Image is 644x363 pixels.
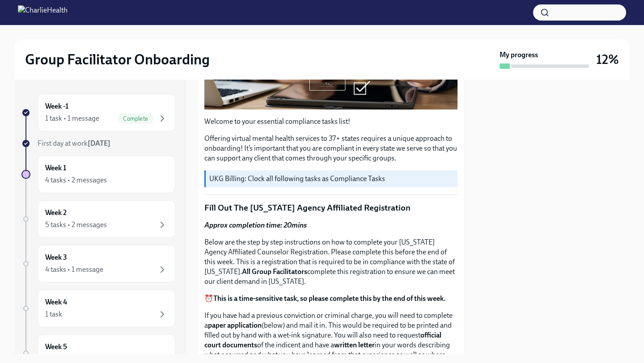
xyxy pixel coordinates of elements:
a: Week 25 tasks • 2 messages [21,200,175,238]
span: First day at work [38,139,110,148]
strong: This is a time-sensitive task, so please complete this by the end of this week. [213,294,446,303]
p: Offering virtual mental health services to 37+ states requires a unique approach to onboarding! I... [204,134,458,163]
h2: Group Facilitator Onboarding [25,51,210,68]
div: 4 tasks • 1 message [45,265,103,274]
div: 1 task [45,309,62,319]
div: 4 tasks • 2 messages [45,175,107,185]
h6: Week 4 [45,297,67,307]
a: Week -11 task • 1 messageComplete [21,94,175,131]
h6: Week 1 [45,163,66,173]
h3: 12% [596,51,619,68]
h6: Week 3 [45,253,67,262]
strong: My progress [500,50,538,60]
strong: Approx completion time: 20mins [204,221,307,229]
strong: written letter [334,341,375,349]
a: Week 14 tasks • 2 messages [21,156,175,193]
p: ⏰ [204,294,458,304]
p: Below are the step by step instructions on how to complete your [US_STATE] Agency Affiliated Coun... [204,237,458,287]
p: Welcome to your essential compliance tasks list! [204,117,458,127]
h6: Week 2 [45,208,67,218]
a: Week 34 tasks • 1 message [21,245,175,283]
div: 1 task • 1 message [45,114,99,123]
p: Fill Out The [US_STATE] Agency Affiliated Registration [204,202,458,214]
a: Week 41 task [21,290,175,327]
h6: Week 5 [45,342,67,352]
a: First day at work[DATE] [21,139,175,148]
strong: All Group Facilitators [242,267,307,276]
h6: Week -1 [45,101,68,111]
strong: [DATE] [88,139,110,148]
span: Complete [118,115,153,122]
strong: paper application [208,321,262,329]
div: 5 tasks • 2 messages [45,220,107,230]
img: CharlieHealth [18,5,68,20]
p: UKG Billing: Clock all following tasks as Compliance Tasks [209,174,454,184]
